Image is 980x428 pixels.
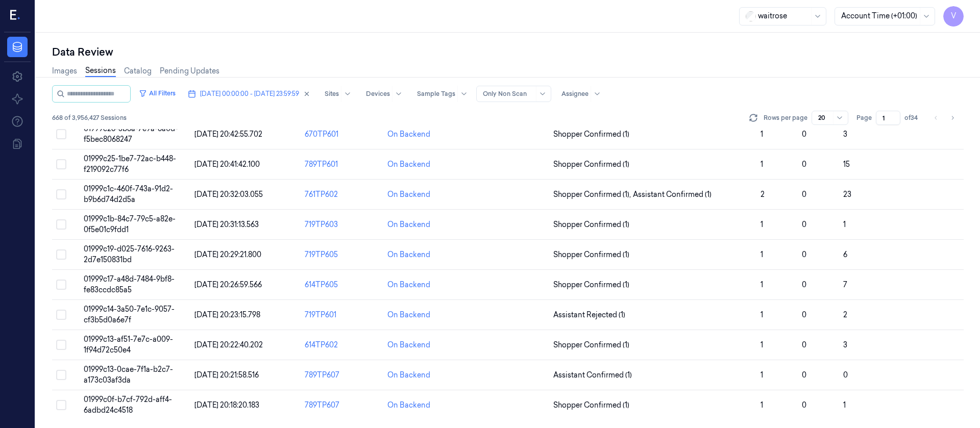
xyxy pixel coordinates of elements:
button: All Filters [135,85,180,102]
span: 0 [802,250,806,259]
span: 01999c1c-460f-743a-91d2-b9b6d74d2d5a [84,184,173,204]
nav: pagination [929,111,960,125]
div: 789TP607 [305,370,379,381]
span: 3 [843,340,847,349]
span: 1 [761,250,763,259]
span: 2 [843,310,847,319]
span: 01999c0f-b7cf-792d-aff4-6adbd24c4518 [84,395,172,415]
button: Select row [56,159,66,169]
p: Rows per page [764,113,807,122]
span: 01999c13-af51-7e7c-a009-1f94d72c50e4 [84,335,173,355]
span: 23 [843,190,851,199]
span: Assistant Confirmed (1) [633,189,712,200]
span: 01999c19-d025-7616-9263-2d7e150831bd [84,244,175,264]
span: 0 [802,220,806,229]
a: Pending Updates [160,66,219,77]
a: Sessions [85,65,116,77]
span: Shopper Confirmed (1) [553,129,629,140]
span: 0 [802,340,806,349]
div: 789TP601 [305,159,379,170]
span: 1 [761,400,763,410]
span: 7 [843,280,847,289]
span: 1 [761,130,763,139]
span: Assistant Confirmed (1) [553,370,632,381]
span: 1 [761,310,763,319]
span: 0 [843,370,848,380]
span: 3 [843,130,847,139]
div: 719TP601 [305,310,379,320]
div: On Backend [387,219,430,230]
span: [DATE] 00:00:00 - [DATE] 23:59:59 [200,89,299,98]
button: [DATE] 00:00:00 - [DATE] 23:59:59 [184,86,314,102]
div: 614TP605 [305,280,379,290]
div: On Backend [387,280,430,290]
div: On Backend [387,249,430,260]
button: Select row [56,129,66,139]
span: Assistant Rejected (1) [553,310,625,320]
span: Shopper Confirmed (1) [553,340,629,350]
div: On Backend [387,189,430,200]
button: Select row [56,400,66,410]
div: On Backend [387,340,430,350]
span: 0 [802,130,806,139]
span: 01999c17-a48d-7484-9bf8-fe83ccdc85a5 [84,274,175,294]
span: 1 [843,220,846,229]
span: 0 [802,370,806,380]
span: 0 [802,280,806,289]
span: Shopper Confirmed (1) [553,249,629,260]
div: 719TP603 [305,219,379,230]
span: 01999c1b-84c7-79c5-a82e-0f5e01c9fdd1 [84,214,176,234]
span: [DATE] 20:42:55.702 [194,130,262,139]
span: Page [856,113,872,122]
span: Shopper Confirmed (1) [553,400,629,411]
span: 0 [802,310,806,319]
div: 614TP602 [305,340,379,350]
span: 2 [761,190,765,199]
span: 668 of 3,956,427 Sessions [52,113,127,122]
div: On Backend [387,370,430,381]
span: [DATE] 20:41:42.100 [194,160,260,169]
span: 15 [843,160,850,169]
a: Catalog [124,66,152,77]
span: 1 [761,280,763,289]
button: Select row [56,249,66,260]
button: Select row [56,189,66,199]
span: [DATE] 20:21:58.516 [194,370,259,380]
span: 1 [761,340,763,349]
span: [DATE] 20:18:20.183 [194,400,259,410]
span: [DATE] 20:32:03.055 [194,190,263,199]
span: 1 [761,160,763,169]
span: 01999c25-1be7-72ac-b448-f219092c77f6 [84,154,176,174]
span: [DATE] 20:22:40.202 [194,340,263,349]
button: Select row [56,310,66,320]
span: [DATE] 20:26:59.566 [194,280,262,289]
span: [DATE] 20:31:13.563 [194,220,259,229]
div: 789TP607 [305,400,379,411]
div: On Backend [387,129,430,140]
div: On Backend [387,159,430,170]
span: of 34 [904,113,921,122]
span: [DATE] 20:23:15.798 [194,310,260,319]
span: Shopper Confirmed (1) , [553,189,633,200]
span: Shopper Confirmed (1) [553,219,629,230]
div: 670TP601 [305,129,379,140]
div: 761TP602 [305,189,379,200]
span: 1 [761,220,763,229]
span: 0 [802,400,806,410]
span: 01999c14-3a50-7e1c-9057-cf3b5d0a6e7f [84,305,175,324]
div: On Backend [387,400,430,411]
a: Images [52,66,77,77]
div: On Backend [387,310,430,320]
span: [DATE] 20:29:21.800 [194,250,261,259]
span: 01999c13-0cae-7f1a-b2c7-a173c03af3da [84,365,173,385]
button: Go to next page [945,111,960,125]
div: 719TP605 [305,249,379,260]
span: 0 [802,190,806,199]
span: 0 [802,160,806,169]
span: 1 [761,370,763,380]
div: Data Review [52,45,964,59]
span: 1 [843,400,846,410]
button: V [943,6,964,27]
button: Select row [56,280,66,290]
